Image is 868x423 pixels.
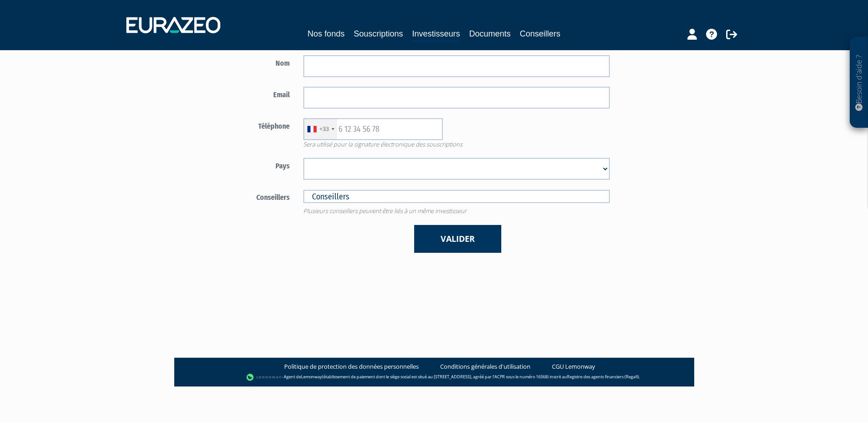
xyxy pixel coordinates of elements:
[296,140,617,149] span: Sera utilisé pour la signature électronique des souscriptions
[567,374,639,380] a: Registre des agents financiers (Regafi)
[520,27,561,40] a: Conseillers
[190,158,297,172] label: Pays
[353,27,403,40] a: Souscriptions
[183,373,685,382] div: - Agent de (établissement de paiement dont le siège social est situé au [STREET_ADDRESS], agréé p...
[552,362,595,371] a: CGU Lemonway
[246,373,281,382] img: logo-lemonway.png
[284,362,419,371] a: Politique de protection des données personnelles
[301,374,322,380] a: Lemonway
[190,87,297,100] label: Email
[126,17,220,33] img: 1732889491-logotype_eurazeo_blanc_rvb.png
[190,189,297,203] label: Conseillers
[414,225,501,253] button: Valider
[412,27,460,42] a: Investisseurs
[304,119,337,140] div: France: +33
[190,118,297,132] label: Téléphone
[440,362,530,371] a: Conditions générales d'utilisation
[319,125,329,133] div: +33
[303,118,443,140] input: 6 12 34 56 78
[854,42,864,124] p: Besoin d'aide ?
[307,27,344,40] a: Nos fonds
[296,207,617,215] span: Plusieurs conseillers peuvent être liés à un même investisseur
[469,27,511,40] a: Documents
[190,55,297,69] label: Nom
